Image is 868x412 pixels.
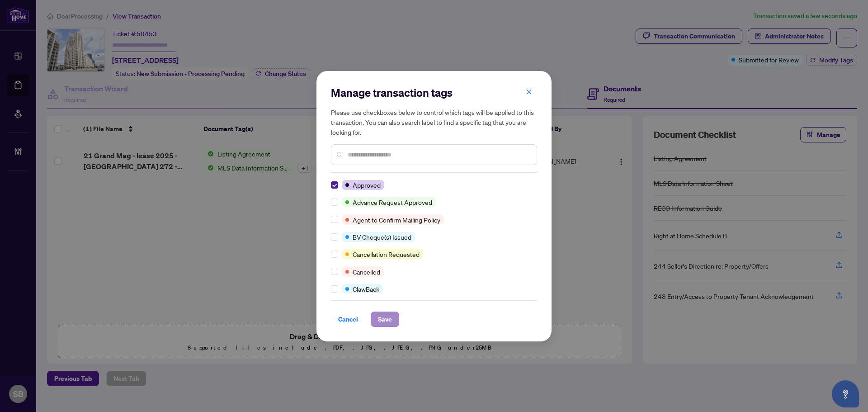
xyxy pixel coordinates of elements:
span: Cancellation Requested [353,249,420,259]
button: Cancel [331,312,365,327]
h5: Please use checkboxes below to control which tags will be applied to this transaction. You can al... [331,107,537,137]
button: Save [371,312,399,327]
span: BV Cheque(s) Issued [353,232,411,242]
h2: Manage transaction tags [331,85,537,100]
span: Cancel [338,312,358,327]
button: Open asap [832,380,859,407]
span: Advance Request Approved [353,197,432,207]
span: close [526,89,532,95]
span: ClawBack [353,284,379,294]
span: Cancelled [353,267,380,277]
span: Save [378,312,392,327]
span: Approved [353,180,381,190]
span: Agent to Confirm Mailing Policy [353,215,440,225]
